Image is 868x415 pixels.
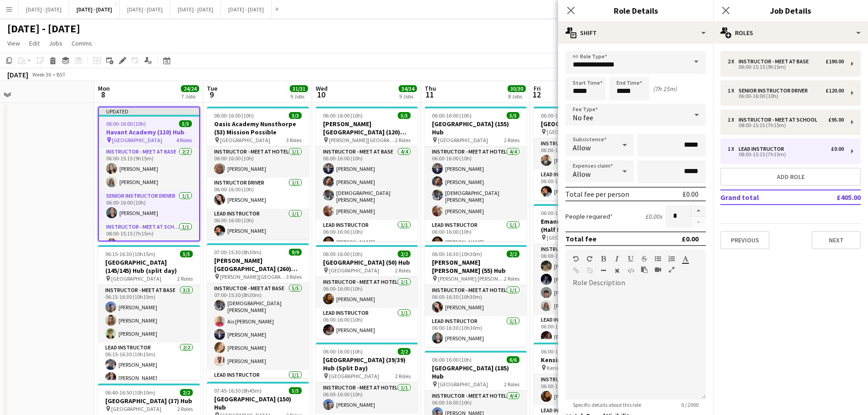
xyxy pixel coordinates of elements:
[682,234,699,243] div: £0.00
[176,137,192,143] span: 4 Roles
[683,190,699,199] div: £0.00
[286,273,302,280] span: 3 Roles
[425,285,527,316] app-card-role: Instructor - Meet at Hotel1/106:00-16:30 (10h30m)[PERSON_NAME]
[573,255,579,262] button: Undo
[329,137,395,143] span: [PERSON_NAME][GEOGRAPHIC_DATA]
[425,245,527,347] app-job-card: 06:00-16:30 (10h30m)2/2[PERSON_NAME] [PERSON_NAME] (55) Hub [PERSON_NAME] [PERSON_NAME]2 RolesIns...
[425,258,527,275] h3: [PERSON_NAME] [PERSON_NAME] (55) Hub
[600,267,606,274] button: Horizontal Line
[826,58,844,65] div: £190.00
[207,395,309,411] h3: [GEOGRAPHIC_DATA] (150) Hub
[98,107,200,241] app-job-card: Updated06:00-16:00 (10h)5/5Havant Academy (110) Hub [GEOGRAPHIC_DATA]4 RolesInstructor - Meet at ...
[558,5,713,16] h3: Role Details
[7,70,28,79] div: [DATE]
[181,85,199,92] span: 24/24
[316,245,418,339] app-job-card: 06:00-16:00 (10h)2/2[GEOGRAPHIC_DATA] (50) Hub [GEOGRAPHIC_DATA]2 RolesInstructor - Meet at Hotel...
[547,128,597,135] span: [GEOGRAPHIC_DATA]
[329,373,379,379] span: [GEOGRAPHIC_DATA]
[29,39,40,47] span: Edit
[45,37,66,49] a: Jobs
[98,397,200,405] h3: [GEOGRAPHIC_DATA] (37) Hub
[423,89,436,100] span: 11
[99,108,199,115] div: Updated
[398,251,411,257] span: 2/2
[739,87,812,94] div: Senior Instructor Driver
[99,147,199,191] app-card-role: Instructor - Meet at Base2/206:00-15:15 (9h15m)[PERSON_NAME][PERSON_NAME]
[316,107,418,241] div: 06:00-16:00 (10h)5/5[PERSON_NAME][GEOGRAPHIC_DATA] (120) Time Attack (H/D AM) [PERSON_NAME][GEOGR...
[177,275,193,282] span: 2 Roles
[395,267,411,274] span: 2 Roles
[399,93,416,100] div: 9 Jobs
[534,120,636,128] h3: [GEOGRAPHIC_DATA] (63) Hub
[739,146,788,152] div: Lead Instructor
[565,212,613,220] label: People required
[534,107,636,200] app-job-card: 06:00-16:00 (10h)2/2[GEOGRAPHIC_DATA] (63) Hub [GEOGRAPHIC_DATA]2 RolesInstructor - Meet at Base1...
[728,146,739,152] div: 1 x
[573,113,593,122] span: No fee
[728,94,844,98] div: 06:00-16:00 (10h)
[323,112,363,119] span: 06:00-16:00 (10h)
[106,120,146,127] span: 06:00-16:00 (10h)
[49,39,62,47] span: Jobs
[395,373,411,379] span: 2 Roles
[655,255,661,262] button: Unordered List
[316,84,328,92] span: Wed
[26,37,43,49] a: Edit
[534,169,636,200] app-card-role: Lead Instructor1/106:00-16:00 (10h)[PERSON_NAME]
[573,143,591,152] span: Allow
[728,58,739,65] div: 2 x
[806,190,861,205] td: £405.00
[534,204,636,339] app-job-card: 06:00-16:00 (10h)5/5Emanuel School (148) Hub (Half Day AM) [GEOGRAPHIC_DATA]2 RolesInstructor - M...
[728,87,739,94] div: 1 x
[214,249,262,256] span: 07:00-15:30 (8h30m)
[220,273,286,280] span: [PERSON_NAME][GEOGRAPHIC_DATA]
[316,308,418,339] app-card-role: Lead Instructor1/106:00-16:00 (10h)[PERSON_NAME]
[812,231,861,249] button: Next
[105,251,155,257] span: 06:15-16:30 (10h15m)
[112,137,162,143] span: [GEOGRAPHIC_DATA]
[207,178,309,209] app-card-role: Instructor Driver1/106:00-16:00 (10h)[PERSON_NAME]
[425,84,436,92] span: Thu
[19,0,69,18] button: [DATE] - [DATE]
[30,71,53,78] span: Week 36
[425,316,527,347] app-card-role: Lead Instructor1/106:00-16:30 (10h30m)[PERSON_NAME]
[221,0,272,18] button: [DATE] - [DATE]
[653,85,677,93] div: (7h 15m)
[207,256,309,273] h3: [PERSON_NAME][GEOGRAPHIC_DATA] (260) Hub
[565,190,629,199] div: Total fee per person
[425,120,527,136] h3: [GEOGRAPHIC_DATA] (155) Hub
[398,112,411,119] span: 5/5
[323,251,363,257] span: 06:00-16:00 (10h)
[645,212,662,220] div: £0.00 x
[98,245,200,380] app-job-card: 06:15-16:30 (10h15m)5/5[GEOGRAPHIC_DATA] (145/145) Hub (split day) [GEOGRAPHIC_DATA]2 RolesInstru...
[111,275,161,282] span: [GEOGRAPHIC_DATA]
[98,84,110,92] span: Mon
[713,22,868,44] div: Roles
[177,405,193,412] span: 2 Roles
[507,251,519,257] span: 2/2
[432,356,472,363] span: 06:00-16:00 (10h)
[207,147,309,178] app-card-role: Instructor - Meet at Hotel1/106:00-16:00 (10h)[PERSON_NAME]
[207,209,309,240] app-card-role: Lead Instructor1/106:00-16:00 (10h)[PERSON_NAME]
[207,120,309,136] h3: Oasis Academy Nunsthorpe (53) Mission Possible
[105,389,155,396] span: 06:40-16:50 (10h10m)
[290,93,308,100] div: 9 Jobs
[207,283,309,370] app-card-role: Instructor - Meet at Base5/507:00-15:30 (8h30m)[DEMOGRAPHIC_DATA][PERSON_NAME]Ais [PERSON_NAME][P...
[181,93,199,100] div: 7 Jobs
[831,146,844,152] div: £0.00
[399,85,417,92] span: 34/34
[641,255,647,262] button: Strikethrough
[207,84,217,92] span: Tue
[214,112,254,119] span: 06:00-16:00 (10h)
[534,356,636,364] h3: Kensington Prep (37) Hub
[111,405,161,412] span: [GEOGRAPHIC_DATA]
[508,85,526,92] span: 30/30
[99,128,199,136] h3: Havant Academy (110) Hub
[98,258,200,275] h3: [GEOGRAPHIC_DATA] (145/145) Hub (split day)
[438,381,488,388] span: [GEOGRAPHIC_DATA]
[329,267,379,274] span: [GEOGRAPHIC_DATA]
[179,120,192,127] span: 5/5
